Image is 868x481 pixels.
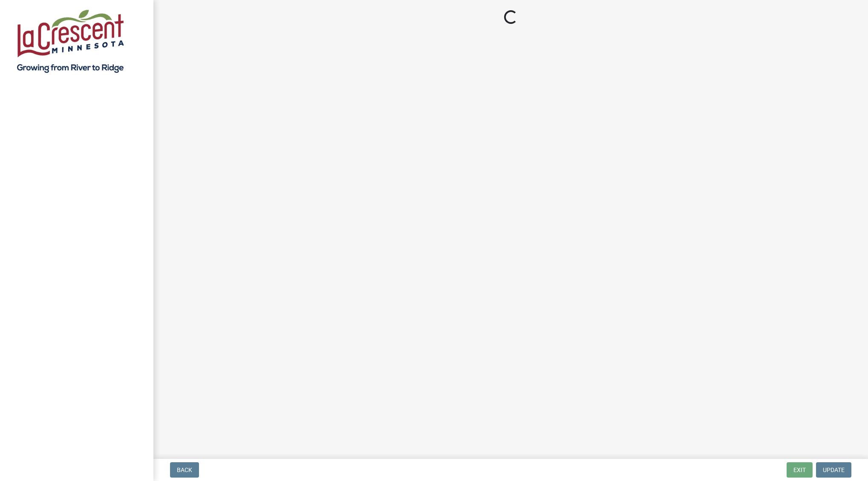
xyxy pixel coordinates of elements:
[823,467,845,473] span: Update
[816,462,851,478] button: Update
[170,462,199,478] button: Back
[177,467,192,473] span: Back
[787,462,813,478] button: Exit
[17,9,124,73] img: City of La Crescent, Minnesota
